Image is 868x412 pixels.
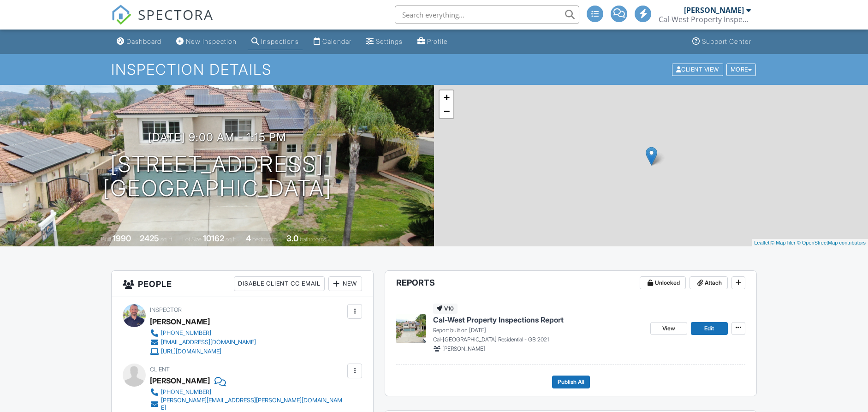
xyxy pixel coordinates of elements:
a: Zoom out [440,104,453,118]
a: Leaflet [754,240,769,245]
a: Support Center [689,33,755,50]
a: Settings [363,33,406,50]
a: [PHONE_NUMBER] [150,388,345,397]
div: Inspections [261,37,299,45]
a: SPECTORA [111,12,214,32]
span: Built [101,236,111,243]
a: © OpenStreetMap contributors [797,240,866,245]
a: Dashboard [113,33,165,50]
h3: [DATE] 9:00 am - 1:15 pm [148,131,286,143]
div: [PERSON_NAME][EMAIL_ADDRESS][PERSON_NAME][DOMAIN_NAME] [161,397,345,412]
span: Client [150,366,170,373]
span: sq.ft. [226,236,237,243]
div: [EMAIL_ADDRESS][DOMAIN_NAME] [161,339,256,346]
a: Profile [414,33,452,50]
span: Inspector [150,306,182,313]
div: New [328,276,362,291]
div: More [726,63,756,76]
h3: People [112,271,373,297]
a: [EMAIL_ADDRESS][DOMAIN_NAME] [150,338,256,347]
div: New Inspection [186,37,237,45]
div: [PERSON_NAME] [150,315,210,328]
div: [PERSON_NAME] [150,374,210,388]
div: Dashboard [126,37,161,45]
span: bedrooms [252,236,278,243]
div: 3.0 [286,233,298,243]
a: Inspections [248,33,303,50]
div: 10162 [203,233,224,243]
a: © MapTiler [771,240,796,245]
div: [PERSON_NAME] [684,6,744,15]
div: Settings [376,37,403,45]
a: Calendar [310,33,355,50]
span: SPECTORA [138,5,214,24]
div: Support Center [702,37,751,45]
a: New Inspection [172,33,240,50]
h1: [STREET_ADDRESS] [GEOGRAPHIC_DATA] [103,152,332,201]
a: [PERSON_NAME][EMAIL_ADDRESS][PERSON_NAME][DOMAIN_NAME] [150,397,345,412]
a: Client View [671,66,725,72]
h1: Inspection Details [111,61,757,78]
div: [PHONE_NUMBER] [161,388,211,396]
div: [URL][DOMAIN_NAME] [161,348,221,355]
span: sq. ft. [161,236,173,243]
div: [PHONE_NUMBER] [161,329,211,337]
div: 2425 [140,233,159,243]
input: Search everything... [395,6,579,24]
a: [PHONE_NUMBER] [150,328,256,338]
div: | [752,239,868,247]
a: Zoom in [440,90,453,104]
span: bathrooms [300,236,326,243]
img: The Best Home Inspection Software - Spectora [111,5,131,25]
a: [URL][DOMAIN_NAME] [150,347,256,356]
div: Disable Client CC Email [234,276,325,291]
div: Calendar [322,37,351,45]
div: 1990 [113,233,131,243]
div: Client View [672,63,723,76]
div: 4 [246,233,251,243]
div: Profile [427,37,448,45]
span: Lot Size [182,236,202,243]
div: Cal-West Property Inspections [659,15,751,24]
